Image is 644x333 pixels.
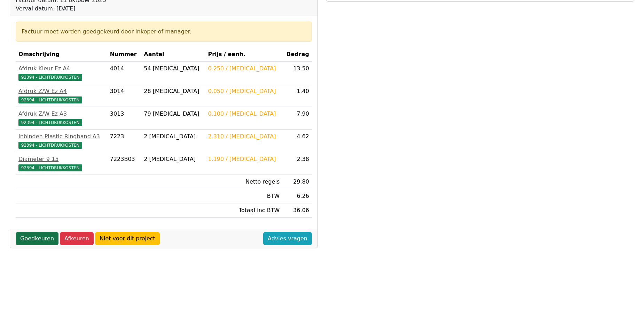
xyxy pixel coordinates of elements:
div: 28 [MEDICAL_DATA] [144,87,202,95]
a: Afdruk Z/W Ez A392394 - LICHTDRUKKOSTEN [18,110,104,126]
a: Advies vragen [263,232,312,245]
div: 0.100 / [MEDICAL_DATA] [208,110,280,118]
td: 2.38 [282,152,312,175]
div: 0.250 / [MEDICAL_DATA] [208,64,280,73]
span: 92394 - LICHTDRUKKOSTEN [18,119,82,126]
a: Diameter 9 1592394 - LICHTDRUKKOSTEN [18,155,104,172]
td: Netto regels [205,175,282,189]
td: 1.40 [282,84,312,107]
td: 7223B03 [107,152,141,175]
a: Afdruk Z/W Ez A492394 - LICHTDRUKKOSTEN [18,87,104,104]
td: 4.62 [282,130,312,152]
th: Aantal [141,47,205,62]
span: 92394 - LICHTDRUKKOSTEN [18,142,82,149]
td: 29.80 [282,175,312,189]
span: 92394 - LICHTDRUKKOSTEN [18,74,82,81]
div: Verval datum: [DATE] [16,5,175,13]
span: 92394 - LICHTDRUKKOSTEN [18,96,82,103]
div: Inbinden Plastic Ringband A3 [18,132,104,141]
a: Inbinden Plastic Ringband A392394 - LICHTDRUKKOSTEN [18,132,104,149]
td: 3014 [107,84,141,107]
td: 36.06 [282,203,312,218]
div: Afdruk Z/W Ez A3 [18,110,104,118]
th: Omschrijving [16,47,107,62]
div: 2 [MEDICAL_DATA] [144,132,202,141]
div: Diameter 9 15 [18,155,104,163]
td: 7.90 [282,107,312,130]
td: BTW [205,189,282,203]
div: 79 [MEDICAL_DATA] [144,110,202,118]
div: 0.050 / [MEDICAL_DATA] [208,87,280,95]
td: 6.26 [282,189,312,203]
div: 2.310 / [MEDICAL_DATA] [208,132,280,141]
div: Afdruk Kleur Ez A4 [18,64,104,73]
th: Bedrag [282,47,312,62]
a: Niet voor dit project [95,232,160,245]
div: Afdruk Z/W Ez A4 [18,87,104,95]
td: 4014 [107,62,141,84]
a: Afdruk Kleur Ez A492394 - LICHTDRUKKOSTEN [18,64,104,81]
a: Afkeuren [60,232,94,245]
div: 2 [MEDICAL_DATA] [144,155,202,163]
td: 13.50 [282,62,312,84]
a: Goedkeuren [16,232,58,245]
td: 7223 [107,130,141,152]
div: Factuur moet worden goedgekeurd door inkoper of manager. [22,28,306,36]
th: Nummer [107,47,141,62]
td: Totaal inc BTW [205,203,282,218]
th: Prijs / eenh. [205,47,282,62]
span: 92394 - LICHTDRUKKOSTEN [18,164,82,171]
td: 3013 [107,107,141,130]
div: 54 [MEDICAL_DATA] [144,64,202,73]
div: 1.190 / [MEDICAL_DATA] [208,155,280,163]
